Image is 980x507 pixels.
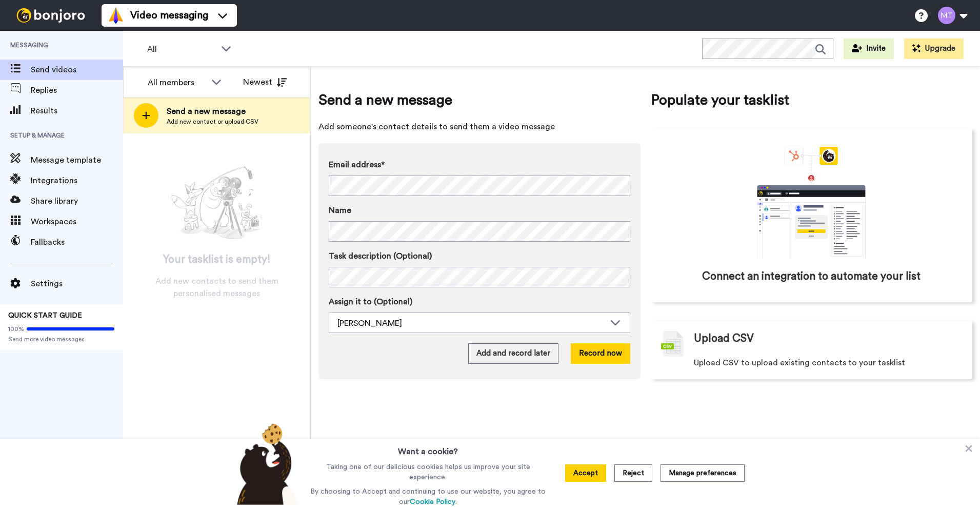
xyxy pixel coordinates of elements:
[147,43,216,55] span: All
[614,464,652,482] button: Reject
[31,278,123,290] span: Settings
[31,154,123,166] span: Message template
[571,343,630,364] button: Record now
[167,105,258,118] span: Send a new message
[31,195,123,207] span: Share library
[31,64,123,76] span: Send videos
[702,269,921,284] span: Connect an integration to automate your list
[31,216,123,228] span: Workspaces
[410,498,455,505] a: Cookie Policy
[8,335,115,343] span: Send more video messages
[138,275,295,300] span: Add new contacts to send them personalised messages
[8,312,82,319] span: QUICK START GUIDE
[661,331,684,357] img: csv-grey.png
[31,174,123,187] span: Integrations
[329,250,630,262] label: Task description (Optional)
[8,325,24,333] span: 100%
[163,252,271,267] span: Your tasklist is empty!
[329,159,630,171] label: Email address*
[308,486,548,507] p: By choosing to Accept and continuing to use our website, you agree to our .
[308,462,548,482] p: Taking one of our delicious cookies helps us improve your site experience.
[329,296,630,308] label: Assign it to (Optional)
[166,162,268,244] img: ready-set-action.png
[31,84,123,96] span: Replies
[167,118,258,126] span: Add new contact or upload CSV
[468,343,558,364] button: Add and record later
[565,464,606,482] button: Accept
[31,236,123,248] span: Fallbacks
[235,72,294,92] button: Newest
[31,105,123,117] span: Results
[12,8,89,23] img: bj-logo-header-white.svg
[694,331,754,346] span: Upload CSV
[398,439,458,458] h3: Want a cookie?
[318,121,641,133] span: Add someone's contact details to send them a video message
[734,147,888,259] div: animation
[337,317,605,329] div: [PERSON_NAME]
[228,423,304,505] img: bear-with-cookie.png
[651,90,973,110] span: Populate your tasklist
[844,38,894,59] button: Invite
[661,464,745,482] button: Manage preferences
[108,7,124,24] img: vm-color.svg
[694,357,905,369] span: Upload CSV to upload existing contacts to your tasklist
[130,8,208,23] span: Video messaging
[318,90,641,110] span: Send a new message
[904,38,964,59] button: Upgrade
[148,76,206,89] div: All members
[329,204,351,217] span: Name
